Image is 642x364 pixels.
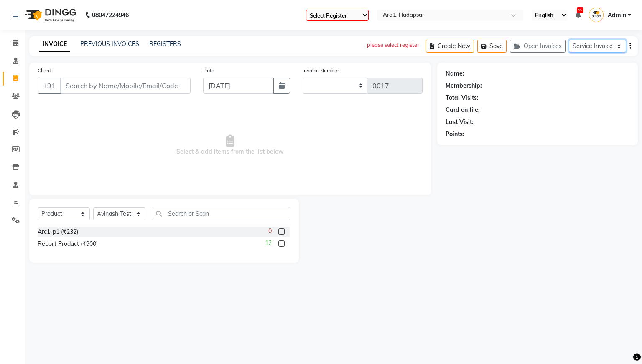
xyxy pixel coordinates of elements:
div: Membership: [446,81,482,90]
a: REGISTERS [149,40,181,48]
button: Save [477,40,507,53]
b: 08047224946 [92,3,129,27]
img: logo [21,3,79,27]
label: Date [203,67,214,74]
button: Open Invoices [510,40,566,53]
label: Invoice Number [303,67,339,74]
div: Name: [446,69,464,78]
label: Client [38,67,51,74]
a: 15 [576,11,581,19]
div: Total Visits: [446,94,479,102]
div: Arc1-p1 (₹232) [38,227,78,236]
span: 0 [268,227,272,235]
div: please select register [367,36,419,54]
img: Admin [589,8,604,22]
div: Points: [446,130,464,139]
span: Select & add items from the list below [38,104,423,187]
div: Report Product (₹900) [38,240,98,248]
button: +91 [38,78,61,94]
input: Search by Name/Mobile/Email/Code [60,78,191,94]
span: Admin [608,11,626,20]
input: Search or Scan [152,207,290,220]
div: Card on file: [446,106,480,114]
span: 12 [265,239,272,248]
span: 15 [577,7,583,13]
a: PREVIOUS INVOICES [80,40,139,48]
div: Last Visit: [446,118,474,126]
a: INVOICE [39,37,70,52]
button: Create New [426,40,474,53]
